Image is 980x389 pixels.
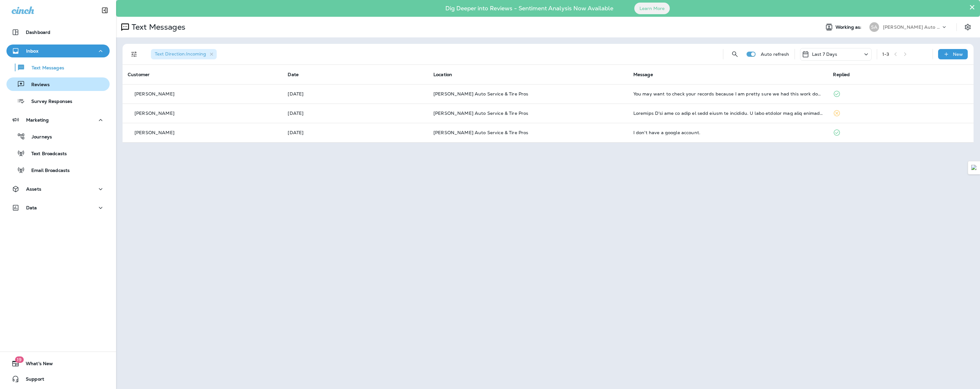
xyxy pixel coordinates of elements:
[288,72,299,77] span: Date
[19,361,53,369] span: What's New
[633,72,653,77] span: Message
[6,77,110,91] button: Reviews
[971,165,977,171] img: Detect Auto
[761,52,789,57] p: Auto refresh
[134,111,174,116] p: [PERSON_NAME]
[633,111,823,116] div: Actually I'll not be back to your place of business. I feel certain you were trying to rip me off...
[833,72,850,77] span: Replied
[6,45,110,57] button: Inbox
[25,82,50,88] p: Reviews
[25,65,64,71] p: Text Messages
[6,26,110,39] button: Dashboard
[433,72,452,77] span: Location
[15,356,24,363] span: 19
[633,130,823,135] div: I don't have a google account.
[433,91,528,97] span: [PERSON_NAME] Auto Service & Tire Pros
[25,168,70,174] p: Email Broadcasts
[288,130,423,135] p: Sep 29, 2025 09:17 AM
[433,110,528,116] span: [PERSON_NAME] Auto Service & Tire Pros
[25,99,72,105] p: Survey Responses
[26,48,38,54] p: Inbox
[633,91,823,96] div: You may want to check your records because I am pretty sure we had this work done a few days afte...
[26,30,50,35] p: Dashboard
[26,205,37,210] p: Data
[96,4,114,17] button: Collapse Sidebar
[25,151,67,157] p: Text Broadcasts
[26,186,41,192] p: Assets
[728,48,741,61] button: Search Messages
[836,25,863,30] span: Working as:
[128,72,150,77] span: Customer
[962,21,974,33] button: Settings
[6,61,110,74] button: Text Messages
[634,3,670,14] button: Learn More
[6,146,110,160] button: Text Broadcasts
[882,52,889,57] div: 1 - 3
[6,130,110,143] button: Journeys
[869,22,879,32] div: SA
[6,373,110,385] button: Support
[19,376,44,384] span: Support
[433,130,528,135] span: [PERSON_NAME] Auto Service & Tire Pros
[883,25,941,30] p: [PERSON_NAME] Auto Service & Tire Pros
[427,7,632,9] p: Dig Deeper into Reviews - Sentiment Analysis Now Available
[6,94,110,108] button: Survey Responses
[6,183,110,195] button: Assets
[969,2,975,12] button: Close
[155,51,206,57] span: Text Direction : Incoming
[6,163,110,177] button: Email Broadcasts
[151,49,217,59] div: Text Direction:Incoming
[288,91,423,96] p: Sep 30, 2025 10:07 AM
[812,52,837,57] p: Last 7 Days
[288,111,423,116] p: Sep 29, 2025 04:37 PM
[134,91,174,96] p: [PERSON_NAME]
[25,134,52,140] p: Journeys
[129,22,185,32] p: Text Messages
[953,52,963,57] p: New
[128,48,141,61] button: Filters
[6,357,110,370] button: 19What's New
[26,117,49,123] p: Marketing
[6,114,110,126] button: Marketing
[134,130,174,135] p: [PERSON_NAME]
[6,201,110,214] button: Data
